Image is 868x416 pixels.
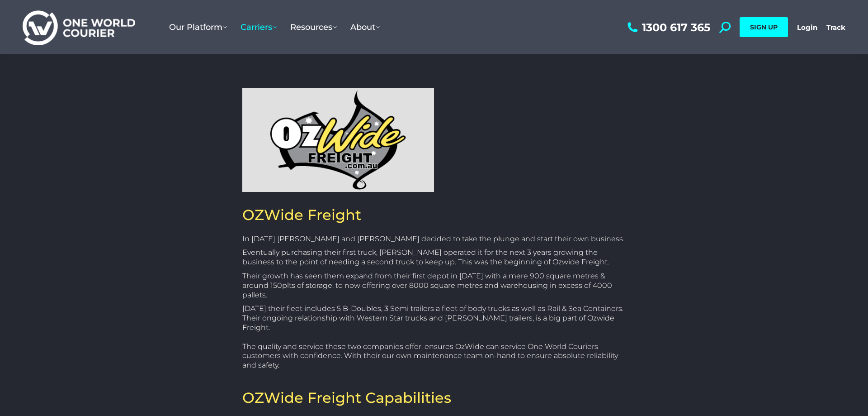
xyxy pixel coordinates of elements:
h2: OZWide Freight [242,206,626,225]
img: One World Courier [23,9,135,46]
span: Resources [290,22,337,32]
h2: OZWide Freight Capabilities [242,388,626,407]
a: SIGN UP [740,17,788,37]
p: Their growth has seen them expand from their first depot in [DATE] with a mere 900 square metres ... [242,272,626,300]
p: Eventually purchasing their first truck, [PERSON_NAME] operated it for the next 3 years growing t... [242,248,626,267]
span: About [350,22,380,32]
a: Resources [283,13,344,41]
a: Track [826,23,845,32]
a: Login [797,23,817,32]
span: SIGN UP [750,23,778,31]
p: [DATE] their fleet includes 5 B-Doubles, 3 Semi trailers a fleet of body trucks as well as Rail &... [242,304,626,370]
a: About [344,13,387,41]
span: Carriers [241,22,277,32]
a: 1300 617 365 [625,22,710,33]
a: Carriers [234,13,283,41]
span: Our Platform [169,22,227,32]
p: In [DATE] [PERSON_NAME] and [PERSON_NAME] decided to take the plunge and start their own business. [242,234,626,244]
a: Our Platform [162,13,234,41]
